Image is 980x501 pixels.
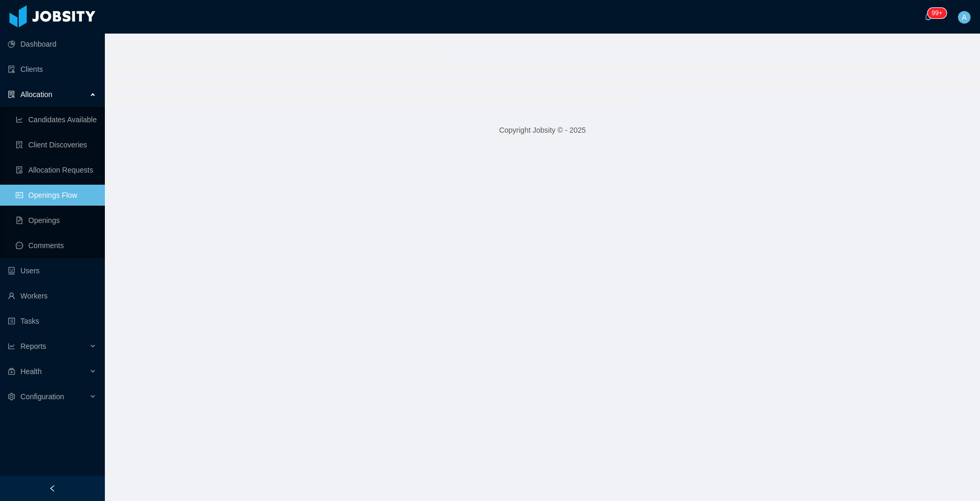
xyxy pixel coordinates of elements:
a: icon: pie-chartDashboard [8,34,96,55]
span: Reports [20,342,46,350]
a: icon: file-textOpenings [16,210,96,231]
a: icon: userWorkers [8,285,96,306]
a: icon: robotUsers [8,260,96,281]
span: Health [20,367,41,376]
a: icon: file-doneAllocation Requests [16,159,96,180]
a: icon: profileTasks [8,311,96,332]
i: icon: setting [8,393,15,400]
span: Configuration [20,392,64,401]
a: icon: auditClients [8,59,96,80]
a: icon: line-chartCandidates Available [16,109,96,130]
footer: Copyright Jobsity © - 2025 [105,112,980,148]
span: A [962,11,966,24]
i: icon: line-chart [8,343,15,350]
sup: 1047 [928,8,946,18]
a: icon: messageComments [16,235,96,256]
i: icon: solution [8,91,15,98]
span: Allocation [20,90,52,99]
a: icon: file-searchClient Discoveries [16,134,96,155]
i: icon: bell [924,13,932,20]
i: icon: medicine-box [8,368,15,375]
a: icon: idcardOpenings Flow [16,185,96,206]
